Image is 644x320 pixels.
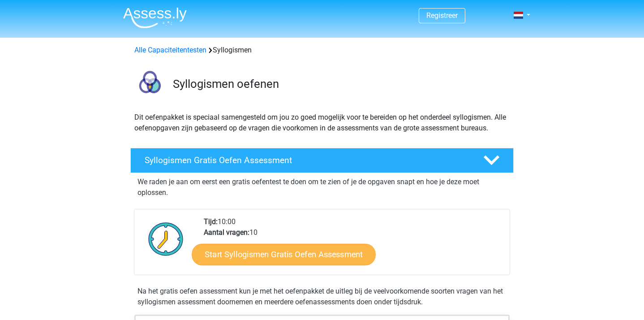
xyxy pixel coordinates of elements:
img: Assessly [123,7,187,28]
b: Aantal vragen: [204,228,249,237]
div: Syllogismen [131,45,513,56]
a: Start Syllogismen Gratis Oefen Assessment [192,243,376,265]
h3: Syllogismen oefenen [173,77,507,91]
img: syllogismen [131,66,169,104]
a: Syllogismen Gratis Oefen Assessment [127,148,517,173]
div: 10:00 10 [197,216,509,275]
img: Klok [143,216,189,261]
a: Alle Capaciteitentesten [134,46,206,54]
h4: Syllogismen Gratis Oefen Assessment [145,155,469,165]
a: Registreer [426,11,458,20]
b: Tijd: [204,217,218,226]
div: Na het gratis oefen assessment kun je met het oefenpakket de uitleg bij de veelvoorkomende soorte... [134,286,510,307]
p: Dit oefenpakket is speciaal samengesteld om jou zo goed mogelijk voor te bereiden op het onderdee... [134,112,510,134]
p: We raden je aan om eerst een gratis oefentest te doen om te zien of je de opgaven snapt en hoe je... [137,177,507,198]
